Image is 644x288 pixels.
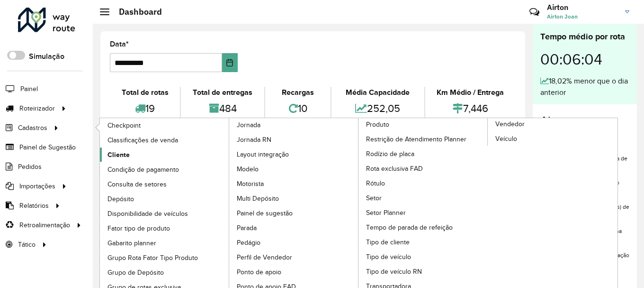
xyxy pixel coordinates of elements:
span: Retroalimentação [19,220,70,230]
span: Rota exclusiva FAD [366,164,423,174]
h2: Dashboard [109,7,162,17]
span: Jornada [237,120,260,130]
a: Condição de pagamento [100,162,230,177]
a: Checkpoint [100,118,230,132]
div: 19 [112,98,178,119]
a: Setor [358,191,488,205]
span: Multi Depósito [237,194,279,204]
span: Jornada RN [237,135,271,145]
a: Consulta de setores [100,177,230,191]
a: Rota exclusiva FAD [358,161,488,176]
a: Grupo de Depósito [100,265,230,279]
span: Restrição de Atendimento Planner [366,134,466,144]
span: Tático [18,240,36,250]
h3: Airton [547,3,618,12]
div: 484 [183,98,261,119]
span: Produto [366,120,389,130]
span: Pedágio [237,238,260,248]
a: Depósito [100,192,230,206]
span: Importações [19,181,55,191]
div: 7,446 [428,98,513,119]
a: Rótulo [358,176,488,190]
span: Painel de Sugestão [19,142,76,152]
a: Perfil de Vendedor [229,250,359,264]
span: Rodízio de placa [366,149,414,159]
div: Total de rotas [112,87,178,98]
span: Roteirizador [19,103,55,113]
a: Contato Rápido [524,2,545,22]
span: Condição de pagamento [107,165,179,175]
span: Cadastros [18,123,47,133]
div: Tempo médio por rota [540,30,629,43]
span: Grupo Rota Fator Tipo Produto [107,253,198,263]
span: Modelo [237,164,259,174]
a: Jornada RN [229,132,359,147]
span: Setor [366,193,382,203]
a: Veículo [488,131,617,146]
a: Painel de sugestão [229,206,359,220]
a: Ponto de apoio [229,265,359,279]
a: Gabarito planner [100,236,230,250]
div: Recargas [268,87,328,98]
span: Cliente [107,150,130,160]
a: Cliente [100,148,230,162]
span: Vendedor [495,119,525,129]
div: Total de entregas [183,87,261,98]
a: Parada [229,221,359,235]
span: Disponibilidade de veículos [107,209,188,219]
div: Km Médio / Entrega [428,87,513,98]
h4: Alertas [540,114,629,128]
span: Layout integração [237,149,289,159]
a: Modelo [229,162,359,176]
a: Fator tipo de produto [100,221,230,235]
span: Gabarito planner [107,238,156,248]
span: Airton Joan [547,12,618,21]
a: Grupo Rota Fator Tipo Produto [100,251,230,265]
span: Tipo de veículo RN [366,267,422,277]
span: Tipo de cliente [366,237,410,247]
div: Média Capacidade [334,87,421,98]
a: Rodízio de placa [358,147,488,161]
span: Ponto de apoio [237,267,281,277]
span: Classificações de venda [107,135,178,145]
button: Choose Date [222,53,238,72]
label: Simulação [29,51,64,62]
div: 10 [268,98,328,119]
span: Parada [237,223,257,233]
a: Tipo de cliente [358,235,488,249]
span: Motorista [237,179,264,189]
span: Painel [20,84,38,94]
span: Rótulo [366,178,385,188]
a: Restrição de Atendimento Planner [358,132,488,146]
a: Multi Depósito [229,191,359,205]
span: Pedidos [18,162,42,172]
a: Disponibilidade de veículos [100,206,230,221]
span: Fator tipo de produto [107,223,170,233]
span: Grupo de Depósito [107,268,164,278]
span: Setor Planner [366,208,406,218]
a: Tempo de parada de refeição [358,220,488,234]
a: Tipo de veículo [358,250,488,264]
span: Depósito [107,194,134,204]
span: Tipo de veículo [366,252,411,262]
div: 18,02% menor que o dia anterior [540,75,629,98]
a: Layout integração [229,147,359,161]
a: Motorista [229,177,359,191]
a: Setor Planner [358,205,488,220]
span: Painel de sugestão [237,208,293,218]
span: Tempo de parada de refeição [366,223,453,232]
span: Relatórios [19,201,49,211]
div: 252,05 [334,98,421,119]
a: Tipo de veículo RN [358,264,488,279]
div: 00:06:04 [540,43,629,75]
span: Perfil de Vendedor [237,252,292,262]
a: Pedágio [229,235,359,250]
label: Data [110,38,129,50]
span: Checkpoint [107,121,141,130]
a: Classificações de venda [100,133,230,147]
span: Veículo [495,134,517,144]
span: Consulta de setores [107,179,167,189]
